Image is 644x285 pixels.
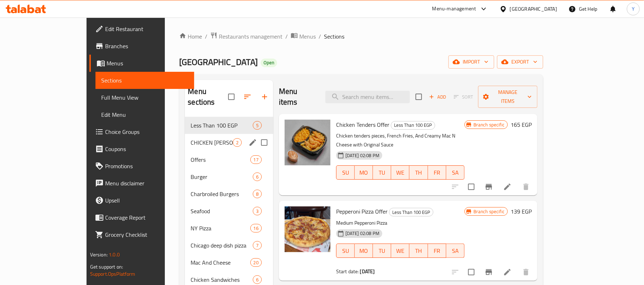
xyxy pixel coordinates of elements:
span: Sort sections [239,88,256,105]
span: [GEOGRAPHIC_DATA] [179,54,258,70]
div: Chicago deep dish pizza7 [185,237,273,254]
span: Menus [107,59,188,67]
button: MO [355,165,373,180]
span: Select section first [449,91,478,102]
span: MO [358,167,370,178]
button: SU [336,165,355,180]
a: Full Menu View [95,89,194,106]
h2: Menu sections [188,86,228,107]
button: export [497,55,543,69]
span: 6 [253,276,261,283]
button: delete [517,178,535,195]
div: items [250,155,262,164]
div: Offers17 [185,151,273,168]
a: Edit menu item [503,182,512,191]
span: Chicken Tenders Offer [336,119,389,130]
a: Promotions [89,157,194,175]
span: Select all sections [224,89,239,104]
button: Branch-specific-item [480,264,497,281]
span: export [503,57,537,66]
button: edit [247,137,258,148]
a: Choice Groups [89,123,194,140]
h6: 139 EGP [511,206,532,216]
button: MO [355,244,373,258]
span: 7 [253,242,261,249]
span: Burger [191,172,252,181]
span: 16 [251,225,261,232]
div: Menu-management [432,5,476,13]
span: Pepperoni Pizza Offer [336,206,388,217]
span: Branches [105,42,188,50]
div: items [253,275,262,284]
span: Coupons [105,145,188,153]
li: / [285,32,288,41]
div: Chicken Sandwiches [191,275,252,284]
span: Select to update [464,179,479,194]
span: 1.0.0 [109,250,120,259]
div: Less Than 100 EGP5 [185,117,273,134]
span: CHICKEN [PERSON_NAME] [191,138,232,147]
a: Branches [89,37,194,55]
span: Offers [191,155,250,164]
span: Edit Restaurant [105,25,188,33]
span: Sections [324,32,344,41]
span: Less Than 100 EGP [391,121,435,129]
span: Choice Groups [105,127,188,136]
a: Menus [89,55,194,72]
a: Sections [95,72,194,89]
span: Branch specific [471,121,507,128]
button: Manage items [478,86,538,108]
div: NY Pizza16 [185,220,273,237]
span: Y [632,5,635,13]
span: FR [431,246,443,256]
div: items [233,138,242,147]
button: FR [428,244,446,258]
span: TH [412,167,425,178]
span: Full Menu View [101,93,188,102]
a: Menus [291,32,316,41]
span: Seafood [191,207,252,215]
span: Add item [426,91,449,102]
a: Coverage Report [89,209,194,226]
li: / [319,32,321,41]
span: 20 [251,259,261,266]
div: Less Than 100 EGP [389,208,433,216]
button: delete [517,264,535,281]
span: NY Pizza [191,224,250,232]
div: CHICKEN [PERSON_NAME]2edit [185,134,273,151]
a: Support.OpsPlatform [90,269,136,279]
a: Grocery Checklist [89,226,194,243]
span: 3 [253,208,261,215]
span: Less Than 100 EGP [191,121,252,130]
div: Open [261,59,277,67]
button: TU [373,244,391,258]
div: Chicago deep dish pizza [191,241,252,250]
span: Coverage Report [105,213,188,222]
span: [DATE] 02:08 PM [343,152,382,159]
a: Edit Restaurant [89,20,194,37]
span: Start date: [336,267,359,276]
button: WE [391,244,409,258]
span: Restaurants management [219,32,282,41]
img: Chicken Tenders Offer [285,120,330,165]
button: import [448,55,494,69]
button: WE [391,165,409,180]
span: [DATE] 02:08 PM [343,230,382,237]
span: Menu disclaimer [105,179,188,187]
nav: breadcrumb [179,32,543,41]
span: Grocery Checklist [105,230,188,239]
span: Get support on: [90,262,123,271]
span: SU [339,246,352,256]
span: Branch specific [471,208,507,215]
a: Upsell [89,192,194,209]
span: Mac And Cheese [191,258,250,267]
button: TU [373,165,391,180]
div: items [253,241,262,250]
span: MO [358,246,370,256]
div: items [253,207,262,215]
div: items [253,190,262,198]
